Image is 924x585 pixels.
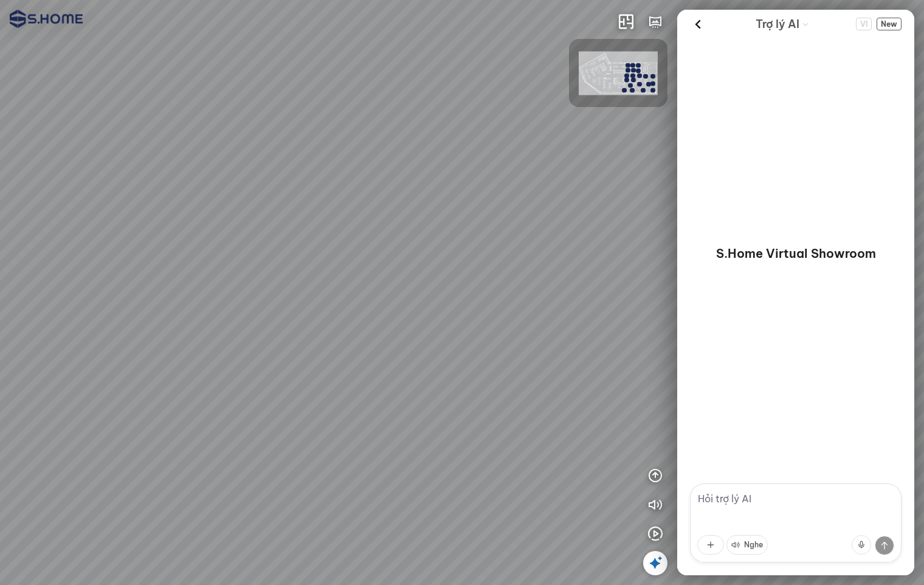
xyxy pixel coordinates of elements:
[856,18,872,30] span: VI
[856,18,872,30] button: Change language
[877,18,902,30] button: New Chat
[756,16,799,33] span: Trợ lý AI
[579,52,658,95] img: SHome_H____ng_l_94CLDY9XT4CH.png
[877,18,902,30] span: New
[10,10,83,28] img: logo
[756,15,809,33] div: AI Guide options
[726,535,768,555] button: Nghe
[716,245,876,262] p: S.Home Virtual Showroom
